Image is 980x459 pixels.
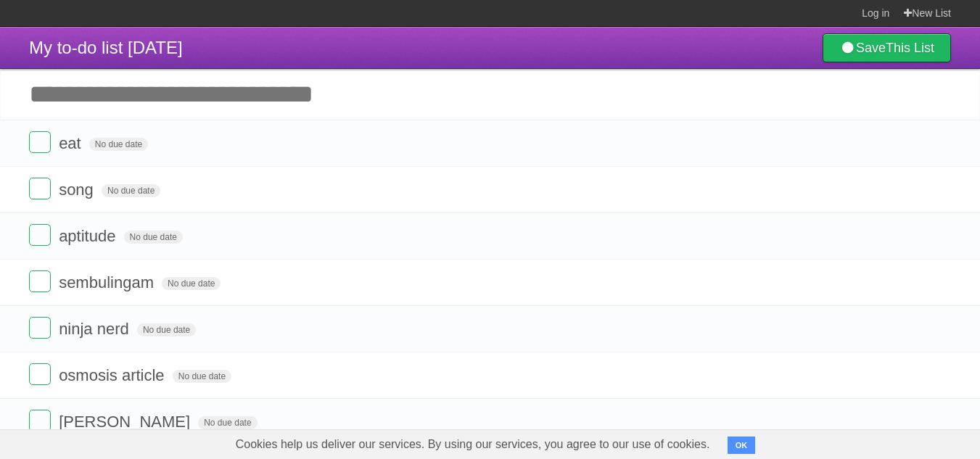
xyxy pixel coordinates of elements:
[29,224,51,246] label: Done
[29,363,51,385] label: Done
[137,323,196,336] span: No due date
[102,184,160,197] span: No due date
[728,437,756,454] button: OK
[221,430,725,459] span: Cookies help us deliver our services. By using our services, you agree to our use of cookies.
[173,370,231,383] span: No due date
[59,227,119,245] span: aptitude
[29,178,51,199] label: Done
[29,410,51,431] label: Done
[198,416,257,429] span: No due date
[59,134,85,152] span: eat
[823,33,951,62] a: SaveThis List
[59,413,194,431] span: [PERSON_NAME]
[124,231,183,244] span: No due date
[162,277,221,290] span: No due date
[29,317,51,339] label: Done
[89,138,148,151] span: No due date
[29,131,51,153] label: Done
[29,38,183,57] span: My to-do list [DATE]
[59,273,157,291] span: sembulingam
[59,181,97,199] span: song
[59,366,168,384] span: osmosis article
[59,320,133,338] span: ninja nerd
[29,270,51,292] label: Done
[886,41,934,55] b: This List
